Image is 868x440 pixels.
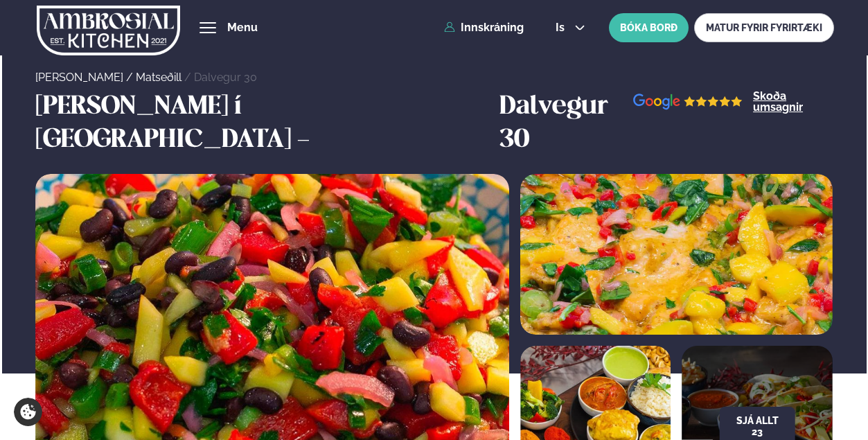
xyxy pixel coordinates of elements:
button: is [544,22,596,33]
a: Matseðill [136,71,181,84]
a: [PERSON_NAME] [35,71,123,84]
h3: Dalvegur 30 [499,91,633,157]
a: Cookie settings [14,398,42,426]
img: logo [37,2,180,59]
a: Dalvegur 30 [194,71,257,84]
span: is [556,22,569,33]
span: / [184,71,194,84]
a: MATUR FYRIR FYRIRTÆKI [694,13,834,42]
h3: [PERSON_NAME] í [GEOGRAPHIC_DATA] - [35,91,493,157]
a: Innskráning [444,21,524,34]
button: hamburger [200,19,216,36]
a: Skoða umsagnir [753,91,833,113]
span: / [126,71,136,84]
img: image alt [633,94,743,111]
img: image alt [520,174,833,335]
button: BÓKA BORÐ [609,13,689,42]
